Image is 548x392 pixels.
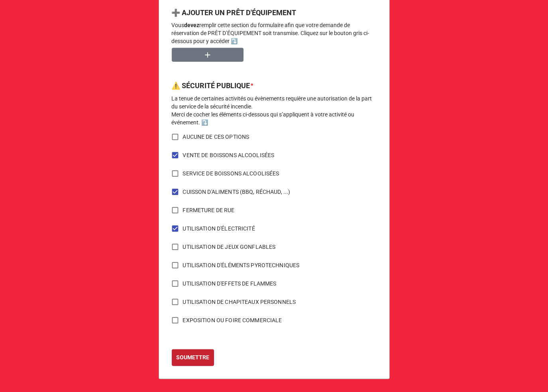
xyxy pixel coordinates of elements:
[172,80,250,91] label: ⚠️ SÉCURITÉ PUBLIQUE
[172,21,377,45] p: Vous remplir cette section du formulaire afin que votre demande de réservation de PRÊT D’ÉQUIPEME...
[183,243,276,251] span: UTILISATION DE JEUX GONFLABLES
[183,225,255,233] span: UTILISATION D'ÉLECTRICITÉ
[183,188,291,196] span: CUISSON D'ALIMENTS (BBQ, RÉCHAUD, ...)
[183,206,235,215] span: FERMETURE DE RUE
[183,133,249,141] span: AUCUNE DE CES OPTIONS
[172,95,377,126] p: La tenue de certaines activités ou évènements requière une autorisation de la part du service de ...
[185,22,200,28] strong: devez
[172,7,297,18] label: ➕ AJOUTER UN PRÊT D'ÉQUIPEMENT
[183,298,296,306] span: UTILISATION DE CHAPITEAUX PERSONNELS
[172,349,214,366] button: SOUMETTRE
[183,261,300,270] span: UTILISATION D'ÉLÉMENTS PYROTECHNIQUES
[176,353,209,362] b: SOUMETTRE
[183,151,275,160] span: VENTE DE BOISSONS ALCOOLISÉES
[183,169,279,178] span: SERVICE DE BOISSONS ALCOOLISÉES
[183,280,277,288] span: UTILISATION D'EFFETS DE FLAMMES
[183,316,282,325] span: EXPOSITION OU FOIRE COMMERCIALE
